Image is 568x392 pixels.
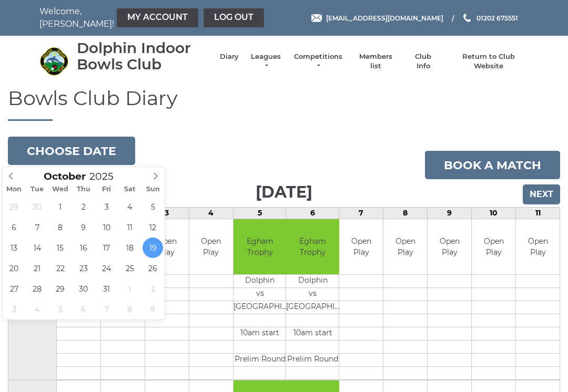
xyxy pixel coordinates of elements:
[339,219,383,274] td: Open Play
[189,219,233,274] td: Open Play
[8,87,560,121] h1: Bowls Club Diary
[143,278,163,299] span: November 2, 2025
[49,186,72,193] span: Wed
[249,52,282,71] a: Leagues
[383,219,427,274] td: Open Play
[353,52,397,71] a: Members list
[118,186,141,193] span: Sat
[4,238,24,258] span: October 13, 2025
[523,184,560,204] input: Next
[143,258,163,278] span: October 26, 2025
[95,186,118,193] span: Fri
[119,238,140,258] span: October 18, 2025
[119,299,140,319] span: November 8, 2025
[4,258,24,278] span: October 20, 2025
[119,197,140,217] span: October 4, 2025
[27,299,47,319] span: November 4, 2025
[463,14,471,22] img: Phone us
[143,217,163,238] span: October 12, 2025
[39,5,234,30] nav: Welcome, [PERSON_NAME]!
[143,238,163,258] span: October 19, 2025
[50,278,70,299] span: October 29, 2025
[234,353,287,366] td: Prelim Round
[234,219,287,274] td: Egham Trophy
[4,217,24,238] span: October 6, 2025
[26,186,49,193] span: Tue
[73,278,94,299] span: October 30, 2025
[234,274,287,287] td: Dolphin
[96,299,117,319] span: November 7, 2025
[96,197,117,217] span: October 3, 2025
[50,197,70,217] span: October 1, 2025
[339,208,383,219] td: 7
[145,208,189,219] td: 3
[8,137,135,165] button: Choose date
[428,219,471,274] td: Open Play
[233,208,286,219] td: 5
[476,14,518,22] span: 01202 675551
[50,299,70,319] span: November 5, 2025
[27,258,47,278] span: October 21, 2025
[189,208,233,219] td: 4
[73,197,94,217] span: October 2, 2025
[117,8,198,27] a: My Account
[39,47,68,76] img: Dolphin Indoor Bowls Club
[27,197,47,217] span: September 30, 2025
[119,217,140,238] span: October 11, 2025
[286,287,339,301] td: vs
[50,258,70,278] span: October 22, 2025
[286,274,339,287] td: Dolphin
[96,238,117,258] span: October 17, 2025
[50,238,70,258] span: October 15, 2025
[77,40,209,73] div: Dolphin Indoor Bowls Club
[96,278,117,299] span: October 31, 2025
[143,299,163,319] span: November 9, 2025
[4,299,24,319] span: November 3, 2025
[143,197,163,217] span: October 5, 2025
[145,219,189,274] td: Open Play
[383,208,428,219] td: 8
[27,278,47,299] span: October 28, 2025
[516,208,560,219] td: 11
[72,186,95,193] span: Thu
[286,208,339,219] td: 6
[73,217,94,238] span: October 9, 2025
[293,52,343,71] a: Competitions
[27,238,47,258] span: October 14, 2025
[326,14,443,22] span: [EMAIL_ADDRESS][DOMAIN_NAME]
[86,170,127,182] input: Scroll to increment
[286,301,339,314] td: [GEOGRAPHIC_DATA]
[50,217,70,238] span: October 8, 2025
[472,208,516,219] td: 10
[119,278,140,299] span: November 1, 2025
[428,208,472,219] td: 9
[4,197,24,217] span: September 29, 2025
[311,13,443,23] a: Email [EMAIL_ADDRESS][DOMAIN_NAME]
[311,14,322,22] img: Email
[27,217,47,238] span: October 7, 2025
[462,13,518,23] a: Phone us 01202 675551
[96,217,117,238] span: October 10, 2025
[44,172,86,182] span: Scroll to increment
[73,299,94,319] span: November 6, 2025
[119,258,140,278] span: October 25, 2025
[234,301,287,314] td: [GEOGRAPHIC_DATA]
[141,186,165,193] span: Sun
[4,278,24,299] span: October 27, 2025
[204,8,264,27] a: Log out
[73,258,94,278] span: October 23, 2025
[472,219,515,274] td: Open Play
[234,327,287,340] td: 10am start
[425,151,560,179] a: Book a match
[96,258,117,278] span: October 24, 2025
[220,52,239,61] a: Diary
[516,219,560,274] td: Open Play
[286,353,339,366] td: Prelim Round
[449,52,529,71] a: Return to Club Website
[234,287,287,301] td: vs
[286,327,339,340] td: 10am start
[286,219,339,274] td: Egham Trophy
[73,238,94,258] span: October 16, 2025
[408,52,439,71] a: Club Info
[3,186,26,193] span: Mon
